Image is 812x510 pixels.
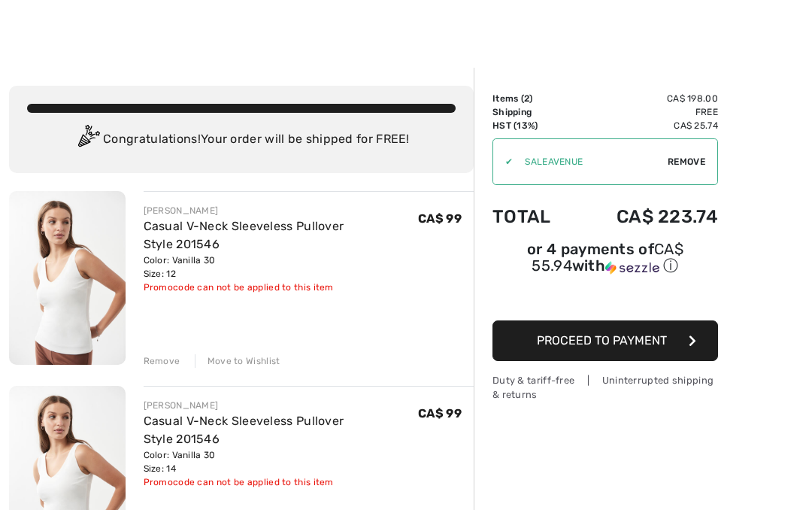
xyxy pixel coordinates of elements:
div: Promocode can not be applied to this item [144,475,419,489]
div: ✔ [493,155,513,168]
td: Items ( ) [492,92,574,105]
button: Proceed to Payment [492,320,718,361]
img: Casual V-Neck Sleeveless Pullover Style 201546 [9,191,126,365]
div: Remove [144,354,180,368]
div: [PERSON_NAME] [144,204,419,217]
div: Congratulations! Your order will be shipped for FREE! [27,125,456,155]
a: Casual V-Neck Sleeveless Pullover Style 201546 [144,414,344,446]
span: 2 [524,93,529,104]
span: CA$ 99 [418,406,462,420]
div: Duty & tariff-free | Uninterrupted shipping & returns [492,373,718,402]
td: Free [574,105,718,119]
span: CA$ 99 [418,211,462,226]
div: Color: Vanilla 30 Size: 12 [144,253,419,281]
div: Color: Vanilla 30 Size: 14 [144,448,419,475]
iframe: PayPal-paypal [492,281,718,315]
input: Promo code [513,139,668,184]
a: Casual V-Neck Sleeveless Pullover Style 201546 [144,219,344,251]
td: HST (13%) [492,119,574,132]
div: Move to Wishlist [195,354,280,368]
div: or 4 payments of with [492,242,718,276]
td: CA$ 223.74 [574,191,718,242]
div: [PERSON_NAME] [144,399,419,412]
td: Total [492,191,574,242]
td: CA$ 25.74 [574,119,718,132]
div: Promocode can not be applied to this item [144,281,419,294]
div: or 4 payments ofCA$ 55.94withSezzle Click to learn more about Sezzle [492,242,718,281]
span: CA$ 55.94 [532,240,683,275]
td: CA$ 198.00 [574,92,718,105]
td: Shipping [492,105,574,119]
span: Proceed to Payment [537,333,667,348]
img: Congratulation2.svg [73,125,103,155]
span: Remove [668,155,705,168]
img: Sezzle [605,261,659,275]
